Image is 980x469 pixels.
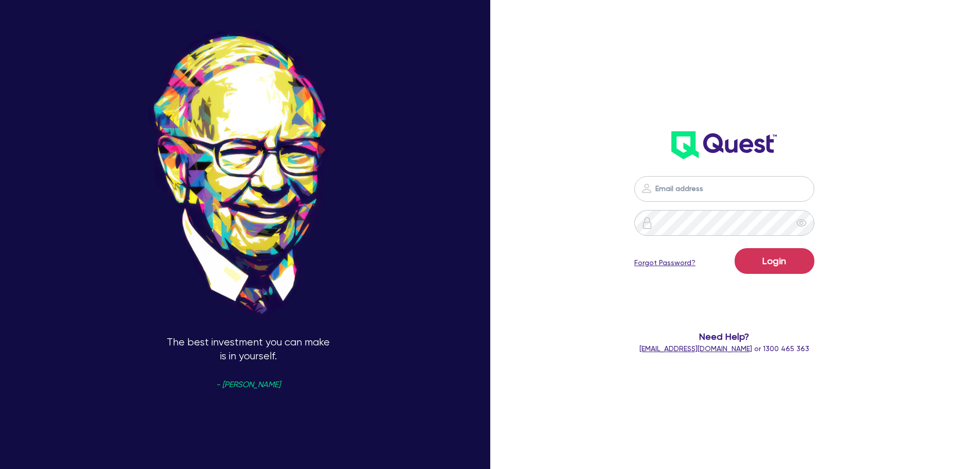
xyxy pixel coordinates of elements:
img: icon-password [641,217,653,229]
span: - [PERSON_NAME] [216,381,280,389]
a: [EMAIL_ADDRESS][DOMAIN_NAME] [639,344,752,353]
img: wH2k97JdezQIQAAAABJRU5ErkJggg== [671,131,777,159]
span: eye [796,218,807,228]
input: Email address [634,176,814,202]
span: Need Help? [593,329,856,343]
button: Login [735,248,814,274]
span: or 1300 465 363 [639,344,809,353]
img: icon-password [640,182,653,195]
a: Forgot Password? [634,257,696,268]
